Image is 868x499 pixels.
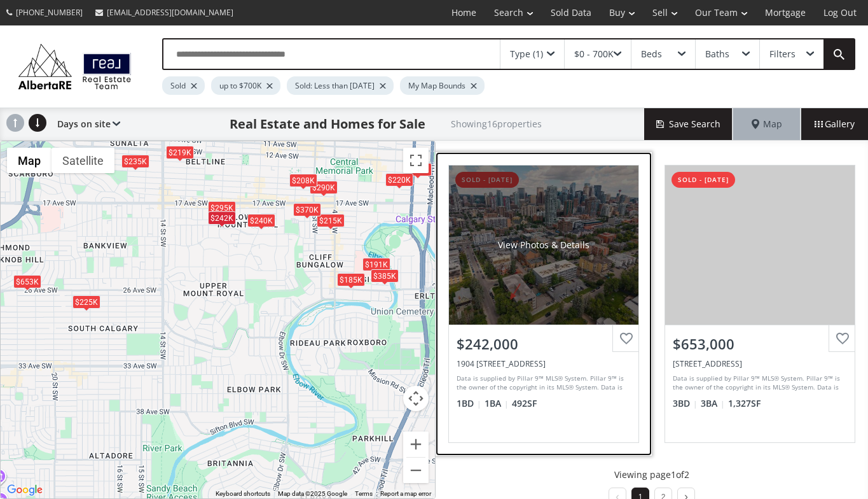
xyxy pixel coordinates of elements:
button: Keyboard shortcuts [216,489,270,498]
button: Zoom out [403,458,429,483]
div: up to $700K [211,76,280,95]
a: sold - [DATE]View Photos & Details$242,0001904 [STREET_ADDRESS]Data is supplied by Pillar 9™ MLS®... [436,152,652,455]
img: Google [4,482,46,498]
div: Sold: Less than [DATE] [287,76,394,95]
div: $191K [362,258,390,271]
div: $225K [72,295,100,309]
div: Days on site [51,108,120,140]
div: Filters [769,50,796,59]
div: 2220 26 Avenue SW #8, Calgary, AB T2T 1E8 [673,358,847,369]
button: Show satellite imagery [52,148,114,173]
span: 3 BD [673,397,698,410]
span: [EMAIL_ADDRESS][DOMAIN_NAME] [107,7,233,18]
h2: Showing 16 properties [451,119,542,129]
div: $653K [13,274,41,288]
div: $385K [371,269,399,283]
button: Toggle fullscreen view [403,148,429,173]
button: Map camera controls [403,386,429,411]
div: $219K [165,145,193,158]
span: 1,327 SF [728,397,761,410]
button: Save Search [644,108,733,140]
div: $290K [310,181,338,194]
span: 492 SF [512,397,537,410]
a: sold - [DATE]$653,000[STREET_ADDRESS]Data is supplied by Pillar 9™ MLS® System. Pillar 9™ is the ... [652,152,868,455]
div: My Map Bounds [400,76,485,95]
span: 1 BA [485,397,509,410]
div: $220K [385,173,413,186]
div: Beds [641,50,662,59]
span: 1 BD [457,397,481,410]
a: [EMAIL_ADDRESS][DOMAIN_NAME] [89,1,240,24]
span: Map [752,118,782,130]
img: Logo [13,41,137,92]
button: Zoom in [403,432,429,457]
div: Type (1) [510,50,543,59]
div: Data is supplied by Pillar 9™ MLS® System. Pillar 9™ is the owner of the copyright in its MLS® Sy... [673,374,844,393]
a: Terms [355,490,373,497]
div: $185K [336,272,364,286]
div: Baths [705,50,729,59]
div: Sold [162,76,205,95]
div: $242K [207,211,235,225]
span: Gallery [815,118,855,130]
div: View Photos & Details [498,239,589,251]
span: 3 BA [701,397,725,410]
div: $371K [404,163,432,176]
div: Gallery [801,108,868,140]
div: $370K [293,202,320,216]
div: Map [733,108,801,140]
div: $242,000 [457,334,631,354]
div: Data is supplied by Pillar 9™ MLS® System. Pillar 9™ is the owner of the copyright in its MLS® Sy... [457,374,628,393]
span: [PHONE_NUMBER] [16,7,83,18]
a: Report a map error [380,490,431,497]
div: $208K [289,173,317,186]
div: $0 - 700K [574,50,614,59]
div: $240K [247,214,275,227]
div: $235K [121,155,149,168]
div: $295K [208,201,236,214]
button: Show street map [7,148,52,173]
a: Open this area in Google Maps (opens a new window) [4,482,46,498]
div: $215K [317,213,345,227]
span: Map data ©2025 Google [278,490,347,497]
h1: Real Estate and Homes for Sale [230,115,425,133]
p: Viewing page 1 of 2 [614,468,689,481]
div: $653,000 [673,334,847,354]
div: 1904 10 Street SW #402, Calgary, AB T2T 3G1 [457,358,631,369]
